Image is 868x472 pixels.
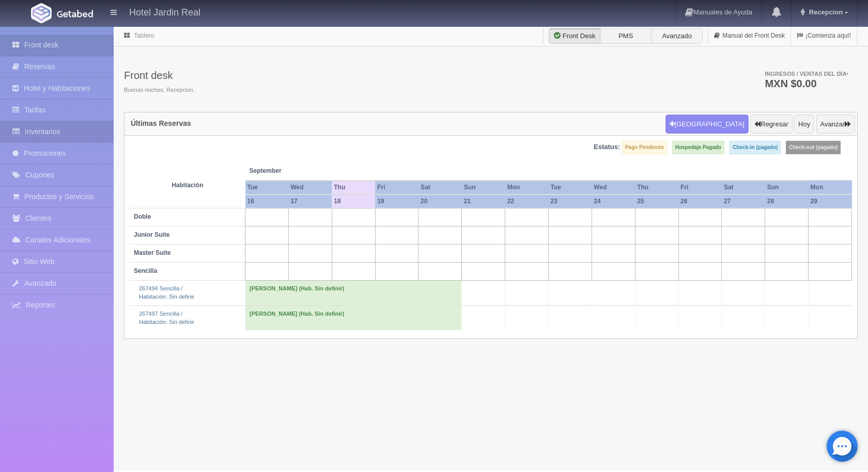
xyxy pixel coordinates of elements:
td: [PERSON_NAME] (Hab. Sin definir) [245,305,462,330]
label: Avanzado [651,28,703,44]
th: Sat [419,181,462,194]
a: 267494 Sencilla /Habitación: Sin definir [139,285,194,300]
span: Recepcion [807,8,843,16]
th: 17 [288,194,332,208]
label: Pago Pendiente [622,141,667,154]
th: 28 [765,194,809,208]
label: Front Desk [549,28,600,44]
th: 22 [505,194,549,208]
th: 18 [332,194,375,208]
th: Thu [635,181,678,194]
button: Hoy [794,115,814,134]
button: Regresar [750,115,792,134]
h3: Front desk [124,70,195,81]
a: 267497 Sencilla /Habitación: Sin definir [139,311,194,325]
label: Check-in (pagado) [730,141,781,154]
span: September [250,167,328,175]
b: Master Suite [134,249,171,256]
th: 19 [375,194,419,208]
th: 25 [635,194,678,208]
span: Buenas noches, Recepcion. [124,86,195,94]
th: Tue [245,181,289,194]
button: Avanzar [816,115,855,134]
th: 16 [245,194,289,208]
th: Mon [505,181,549,194]
b: Junior Suite [134,231,169,238]
strong: Habitación [172,182,203,189]
td: [PERSON_NAME] (Hab. Sin definir) [245,281,462,305]
th: 21 [462,194,505,208]
th: Wed [592,181,635,194]
th: Wed [288,181,332,194]
img: Getabed [57,10,93,18]
th: Fri [678,181,722,194]
th: 24 [592,194,635,208]
th: 23 [549,194,592,208]
th: Tue [549,181,592,194]
th: Sat [722,181,765,194]
th: Fri [375,181,419,194]
th: 27 [722,194,765,208]
th: Sun [765,181,809,194]
a: Tablero [134,32,154,39]
img: Getabed [31,3,52,23]
h4: Hotel Jardin Real [129,5,200,18]
label: PMS [600,28,652,44]
label: Check-out (pagado) [786,141,841,154]
span: Ingresos / Ventas del día [765,71,848,77]
a: Manual del Front Desk [708,26,791,46]
b: Doble [134,213,151,220]
th: Thu [332,181,375,194]
label: Hospedaje Pagado [672,141,724,154]
h3: MXN $0.00 [765,78,848,89]
label: Estatus: [594,142,620,152]
th: Sun [462,181,505,194]
button: [GEOGRAPHIC_DATA] [665,115,749,134]
a: ¡Comienza aquí! [791,26,857,46]
th: Mon [809,181,852,194]
th: 20 [419,194,462,208]
b: Sencilla [134,267,157,274]
th: 29 [809,194,852,208]
th: 26 [678,194,722,208]
h4: Últimas Reservas [131,120,191,127]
